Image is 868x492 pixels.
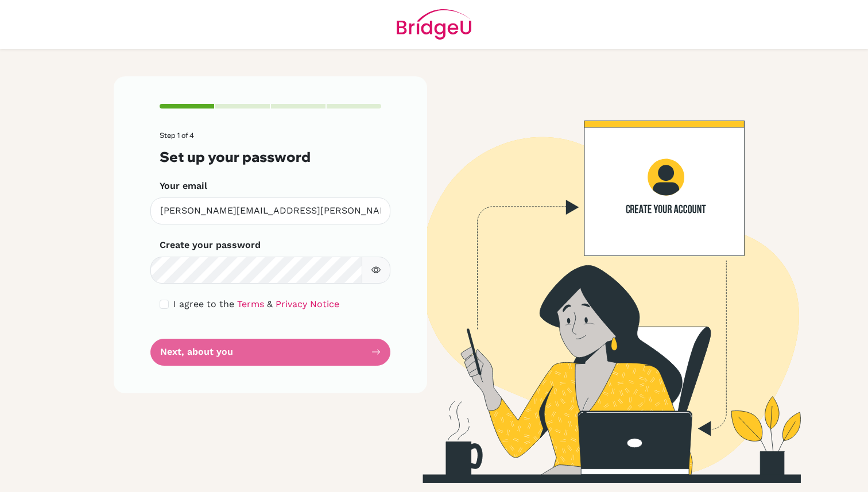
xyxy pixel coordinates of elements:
label: Create your password [160,238,261,252]
span: Step 1 of 4 [160,131,194,140]
a: Terms [237,299,264,309]
span: & [267,299,273,309]
label: Your email [160,179,207,193]
h3: Set up your password [160,149,381,165]
span: I agree to the [173,299,234,309]
a: Privacy Notice [276,299,339,309]
input: Insert your email* [150,197,390,224]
